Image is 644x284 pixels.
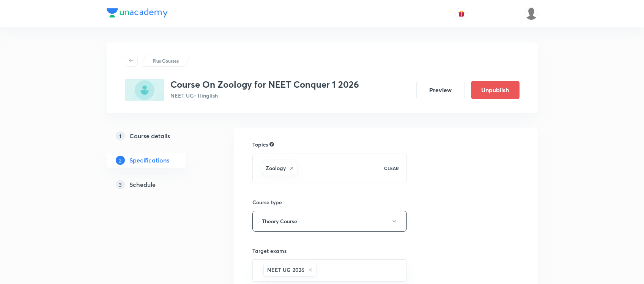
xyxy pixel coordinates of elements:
[252,198,407,206] h6: Course type
[129,180,156,189] h5: Schedule
[107,177,210,192] a: 3Schedule
[116,156,125,165] p: 2
[129,156,169,165] h5: Specifications
[107,8,168,19] a: Company Logo
[170,92,359,99] p: NEET UG • Hinglish
[252,247,407,255] h6: Target exams
[116,180,125,189] p: 3
[252,211,407,232] button: Theory Course
[471,81,520,99] button: Unpublish
[170,79,359,90] h3: Course On Zoology for NEET Conquer 1 2026
[402,270,404,271] button: Open
[455,8,468,20] button: avatar
[269,141,274,148] div: Search for topics
[266,164,286,172] h6: Zoology
[525,7,538,20] img: nikita patil
[384,165,399,172] p: CLEAR
[252,140,268,148] h6: Topics
[153,57,179,64] p: Plus Courses
[107,8,168,17] img: Company Logo
[129,131,170,140] h5: Course details
[107,128,210,144] a: 1Course details
[267,266,305,274] h6: NEET UG 2026
[116,131,125,140] p: 1
[416,81,465,99] button: Preview
[458,10,465,17] img: avatar
[125,79,164,101] img: FA547346-FD8D-4A94-BF27-92DDC46FD47D_plus.png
